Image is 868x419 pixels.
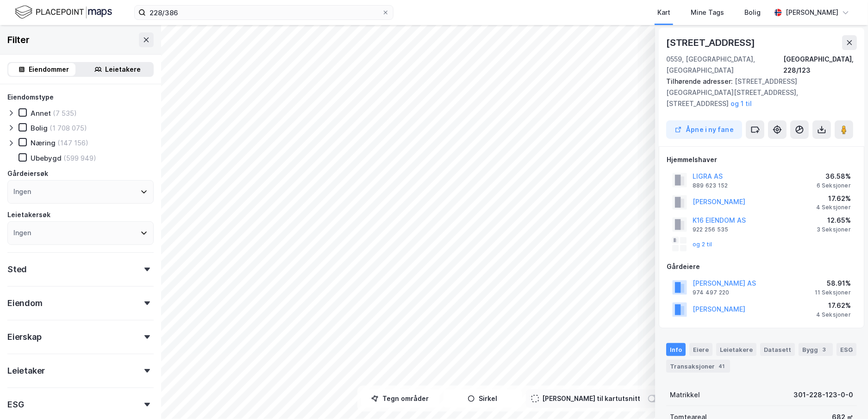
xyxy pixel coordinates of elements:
div: Eiendom [7,298,43,309]
iframe: Chat Widget [822,375,868,419]
div: Eiere [689,343,712,356]
div: 4 Seksjoner [816,311,851,319]
div: Eiendomstype [7,92,54,103]
div: Sted [7,264,27,275]
div: Mine Tags [691,7,724,18]
div: 301-228-123-0-0 [793,389,853,400]
input: Søk på adresse, matrikkel, gårdeiere, leietakere eller personer [146,6,382,19]
div: 17.62% [816,300,851,311]
button: Åpne i ny fane [666,120,742,139]
div: Eiendommer [29,64,69,75]
div: 17.62% [816,193,851,204]
div: Bolig [31,124,48,132]
div: [STREET_ADDRESS] [666,35,757,50]
button: Sirkel [443,389,522,408]
div: 4 Seksjoner [816,204,851,211]
div: [PERSON_NAME] til kartutsnitt [543,393,641,404]
div: Transaksjoner [666,360,730,373]
div: ESG [837,343,856,356]
div: [STREET_ADDRESS][GEOGRAPHIC_DATA][STREET_ADDRESS], [STREET_ADDRESS] [666,76,849,109]
div: (147 156) [57,138,88,147]
div: Leietaker [7,365,45,376]
div: 0559, [GEOGRAPHIC_DATA], [GEOGRAPHIC_DATA] [666,54,783,76]
div: (7 535) [53,109,77,118]
div: Ingen [13,227,31,238]
div: (1 708 075) [50,124,87,132]
div: Gårdeiersøk [7,168,48,179]
div: 41 [717,362,726,371]
div: Ubebygd [31,154,62,163]
span: Tilhørende adresser: [666,77,735,85]
div: Matrikkel [670,389,700,400]
div: 889 623 152 [693,182,728,189]
div: Eierskap [7,331,41,343]
div: 974 497 220 [693,289,729,296]
img: logo.f888ab2527a4732fd821a326f86c7f29.svg [15,4,112,20]
div: Bygg [799,343,833,356]
div: Kart [657,7,670,18]
div: Info [666,343,686,356]
div: [PERSON_NAME] [786,7,838,18]
div: ESG [7,399,24,410]
div: Gårdeiere [667,261,856,272]
div: 11 Seksjoner [815,289,851,296]
button: Tegn områder [361,389,440,408]
div: 58.91% [815,278,851,289]
div: Kontrollprogram for chat [822,375,868,419]
div: Annet [31,109,51,118]
div: 12.65% [817,215,851,226]
div: 6 Seksjoner [817,182,851,189]
div: Bolig [744,7,761,18]
div: 3 Seksjoner [817,226,851,233]
div: Næring [31,138,56,147]
div: Hjemmelshaver [667,154,856,165]
div: (599 949) [63,154,96,163]
div: Filter [7,32,30,47]
div: Ingen [13,186,31,197]
div: 3 [820,345,829,354]
div: Leietakere [106,64,141,75]
div: Leietakersøk [7,209,50,220]
div: 922 256 535 [693,226,728,233]
div: Datasett [760,343,795,356]
div: [GEOGRAPHIC_DATA], 228/123 [783,54,857,76]
div: 36.58% [817,171,851,182]
div: Leietakere [716,343,756,356]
